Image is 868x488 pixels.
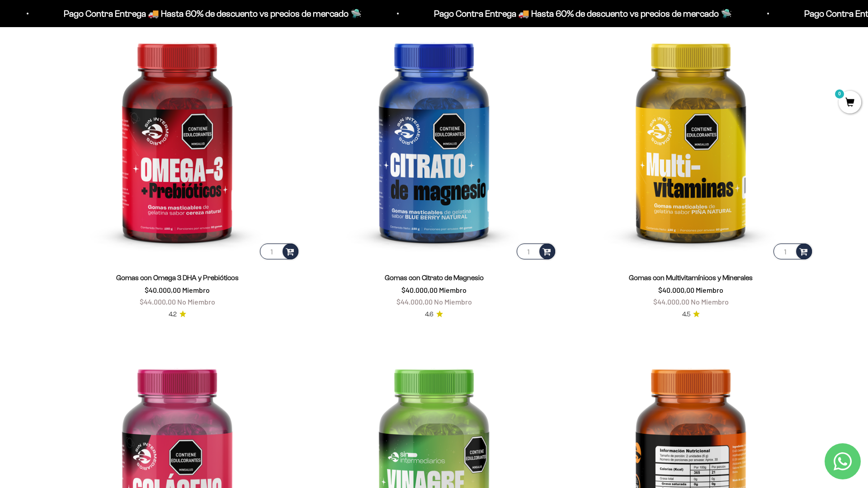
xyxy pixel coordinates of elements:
a: 4.64.6 de 5.0 estrellas [425,310,443,319]
a: Gomas con Omega 3 DHA y Prebióticos [116,274,239,282]
span: No Miembro [691,297,729,306]
span: $40.000,00 [145,286,181,294]
a: Gomas con Multivitamínicos y Minerales [629,274,753,282]
span: $40.000,00 [401,286,438,294]
span: No Miembro [434,297,472,306]
span: $44.000,00 [140,297,176,306]
p: Pago Contra Entrega 🚚 Hasta 60% de descuento vs precios de mercado 🛸 [62,6,360,21]
span: 4.2 [169,310,177,319]
a: 4.54.5 de 5.0 estrellas [682,310,700,319]
span: Miembro [696,286,723,294]
mark: 0 [834,89,845,99]
span: 4.6 [425,310,434,319]
span: $44.000,00 [653,297,689,306]
a: Gomas con Citrato de Magnesio [385,274,484,282]
span: 4.5 [682,310,690,319]
span: Miembro [439,286,467,294]
span: Miembro [182,286,210,294]
span: $44.000,00 [396,297,433,306]
p: Pago Contra Entrega 🚚 Hasta 60% de descuento vs precios de mercado 🛸 [433,6,731,21]
span: No Miembro [177,297,215,306]
span: $40.000,00 [658,286,694,294]
a: 0 [839,98,861,108]
a: 4.24.2 de 5.0 estrellas [169,310,186,319]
